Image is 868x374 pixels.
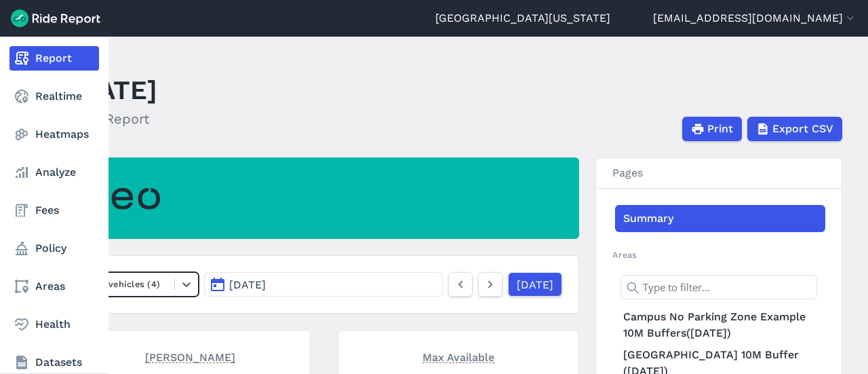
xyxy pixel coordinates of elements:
[620,275,817,299] input: Type to filter...
[682,117,742,141] button: Print
[9,122,99,147] a: Heatmaps
[9,46,99,71] a: Report
[11,10,100,27] img: Ride Report
[435,10,610,26] a: [GEOGRAPHIC_DATA][US_STATE]
[69,71,157,109] h1: [DATE]
[145,350,235,363] span: [PERSON_NAME]
[9,274,99,299] a: Areas
[204,272,443,297] button: [DATE]
[9,84,99,109] a: Realtime
[615,205,825,232] a: Summary
[85,180,160,217] img: Veo
[615,306,825,344] a: Campus No Parking Zone Example 10M Buffers([DATE])
[508,272,562,297] a: [DATE]
[422,350,494,363] span: Max Available
[69,109,157,129] h2: Daily Report
[612,248,825,261] h2: Areas
[9,198,99,223] a: Fees
[653,10,857,26] button: [EMAIL_ADDRESS][DOMAIN_NAME]
[596,158,842,189] h3: Pages
[747,117,842,141] button: Export CSV
[9,160,99,185] a: Analyze
[9,312,99,337] a: Health
[707,121,733,137] span: Print
[772,121,833,137] span: Export CSV
[9,236,99,261] a: Policy
[229,278,266,291] span: [DATE]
